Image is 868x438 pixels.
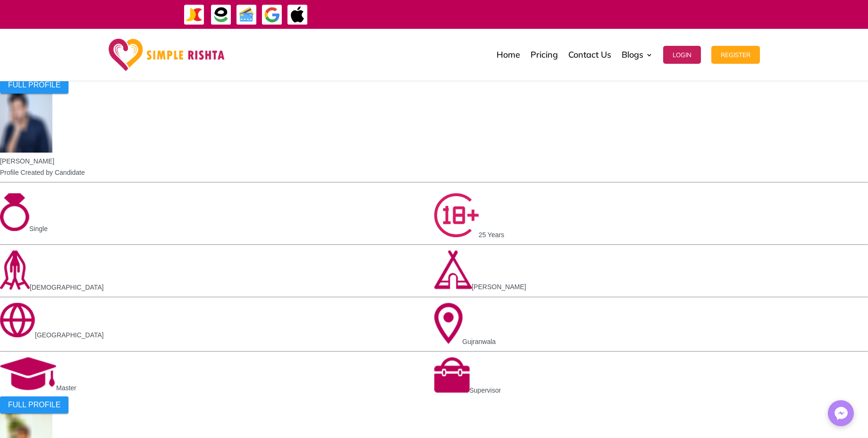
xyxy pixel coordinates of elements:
[711,31,760,78] a: Register
[184,4,205,26] img: JazzCash-icon
[470,386,501,394] span: Supervisor
[8,81,60,89] span: FULL PROFILE
[35,331,104,339] span: [GEOGRAPHIC_DATA]
[663,46,701,64] button: Login
[472,283,526,291] span: [PERSON_NAME]
[622,31,653,78] a: Blogs
[211,4,232,26] img: EasyPaisa-icon
[236,4,257,26] img: Credit Cards
[832,404,851,423] img: Messenger
[8,401,60,409] span: FULL PROFILE
[479,231,505,239] span: 25 Years
[711,46,760,64] button: Register
[663,31,701,78] a: Login
[56,384,76,392] span: Master
[531,31,558,78] a: Pricing
[29,225,48,232] span: Single
[463,338,496,345] span: Gujranwala
[287,4,308,26] img: ApplePay-icon
[30,283,104,291] span: [DEMOGRAPHIC_DATA]
[568,31,611,78] a: Contact Us
[261,4,283,26] img: GooglePay-icon
[497,31,520,78] a: Home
